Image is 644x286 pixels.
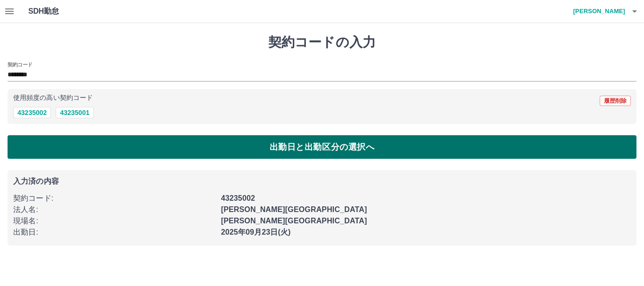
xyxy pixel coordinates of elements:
[13,204,215,215] p: 法人名 :
[13,95,93,101] p: 使用頻度の高い契約コード
[13,227,215,238] p: 出勤日 :
[56,107,93,118] button: 43235001
[8,34,636,50] h1: 契約コードの入力
[13,178,631,185] p: 入力済の内容
[8,135,636,159] button: 出勤日と出勤区分の選択へ
[600,96,631,106] button: 履歴削除
[221,228,291,236] b: 2025年09月23日(火)
[13,215,215,227] p: 現場名 :
[221,217,367,225] b: [PERSON_NAME][GEOGRAPHIC_DATA]
[8,61,33,68] h2: 契約コード
[13,193,215,204] p: 契約コード :
[13,107,51,118] button: 43235002
[221,194,255,202] b: 43235002
[221,205,367,213] b: [PERSON_NAME][GEOGRAPHIC_DATA]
